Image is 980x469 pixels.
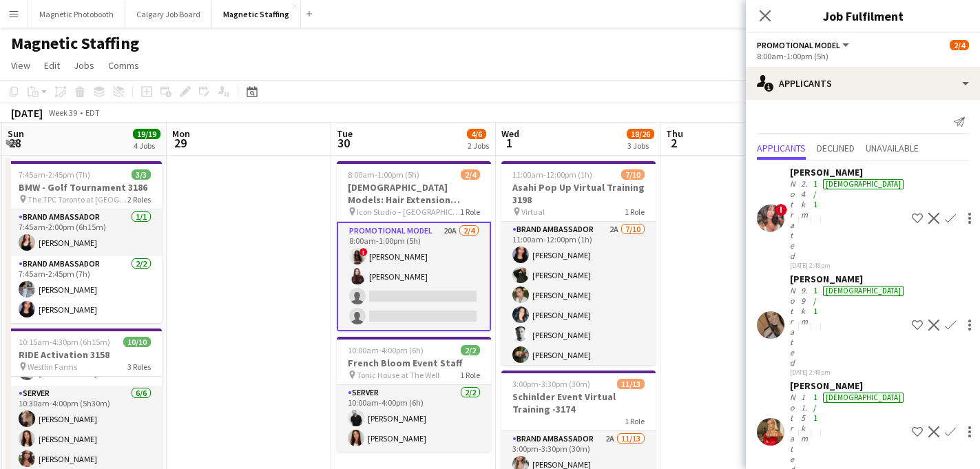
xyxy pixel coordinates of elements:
div: [DATE] 2:48pm [790,368,906,377]
div: [PERSON_NAME] [790,273,906,285]
a: Edit [39,56,65,74]
span: 18/26 [627,129,654,139]
span: Icon Studio – [GEOGRAPHIC_DATA] [357,207,460,217]
span: Unavailable [866,143,919,153]
app-skills-label: 1/1 [813,178,817,209]
span: 1 Role [460,370,480,380]
div: Applicants [746,67,980,100]
app-card-role: Brand Ambassador2A7/1011:00am-12:00pm (1h)[PERSON_NAME][PERSON_NAME][PERSON_NAME][PERSON_NAME][PE... [501,222,656,448]
span: 30 [335,135,353,151]
span: Promotional Model [757,40,840,50]
div: 4 Jobs [134,140,160,151]
h3: [DEMOGRAPHIC_DATA] Models: Hair Extension Models | 3321 [337,181,491,206]
span: Sun [8,127,24,140]
button: Magnetic Photobooth [28,1,125,28]
span: 1 [499,135,519,151]
div: [DATE] 2:48pm [790,261,906,270]
span: 7/10 [621,169,645,180]
h3: Job Fulfilment [746,7,980,25]
div: Not rated [790,285,798,368]
span: 10:15am-4:30pm (6h15m) [19,337,110,347]
div: [DEMOGRAPHIC_DATA] [823,393,904,403]
div: 8:00am-1:00pm (5h) [757,51,969,61]
app-card-role: Brand Ambassador1/17:45am-2:00pm (6h15m)[PERSON_NAME] [8,209,162,256]
app-job-card: 8:00am-1:00pm (5h)2/4[DEMOGRAPHIC_DATA] Models: Hair Extension Models | 3321 Icon Studio – [GEOGR... [337,161,491,331]
div: 2 Jobs [468,140,489,151]
span: Wed [501,127,519,140]
span: 3:00pm-3:30pm (30m) [512,379,590,389]
span: 10/10 [123,337,151,347]
span: 11:00am-12:00pm (1h) [512,169,592,180]
button: Magnetic Staffing [212,1,301,28]
button: Promotional Model [757,40,851,50]
div: [DEMOGRAPHIC_DATA] [823,179,904,189]
button: Calgary Job Board [125,1,212,28]
a: Jobs [68,56,100,74]
h3: BMW - Golf Tournament 3186 [8,181,162,194]
span: ! [775,204,787,216]
div: 9.9km [798,285,811,368]
span: 19/19 [133,129,160,139]
span: Mon [172,127,190,140]
span: 3/3 [132,169,151,180]
h3: RIDE Activation 3158 [8,348,162,361]
span: 1 Role [460,207,480,217]
span: Week 39 [45,107,80,118]
h3: Asahi Pop Up Virtual Training 3198 [501,181,656,206]
div: [DATE] [11,106,43,120]
div: 2.4km [798,178,811,261]
div: 3 Jobs [627,140,654,151]
span: Jobs [74,59,94,72]
span: Tue [337,127,353,140]
span: 2 Roles [127,194,151,205]
span: 2/2 [461,345,480,355]
span: 2/4 [950,40,969,50]
span: 1 Role [625,416,645,426]
span: 4/6 [467,129,486,139]
app-skills-label: 1/1 [813,392,817,423]
span: 11/13 [617,379,645,389]
span: 8:00am-1:00pm (5h) [348,169,419,180]
span: The TPC Toronto at [GEOGRAPHIC_DATA] [28,194,127,205]
h1: Magnetic Staffing [11,33,139,54]
span: Virtual [521,207,545,217]
span: Comms [108,59,139,72]
app-job-card: 10:00am-4:00pm (6h)2/2French Bloom Event Staff Tonic House at The Well1 RoleServer2/210:00am-4:00... [337,337,491,452]
span: ! [359,248,368,256]
span: Thu [666,127,683,140]
span: Tonic House at The Well [357,370,439,380]
a: Comms [103,56,145,74]
span: Edit [44,59,60,72]
app-job-card: 11:00am-12:00pm (1h)7/10Asahi Pop Up Virtual Training 3198 Virtual1 RoleBrand Ambassador2A7/1011:... [501,161,656,365]
span: 7:45am-2:45pm (7h) [19,169,90,180]
div: Not rated [790,178,798,261]
app-card-role: Server2/210:00am-4:00pm (6h)[PERSON_NAME][PERSON_NAME] [337,385,491,452]
span: 29 [170,135,190,151]
span: Applicants [757,143,806,153]
app-job-card: 7:45am-2:45pm (7h)3/3BMW - Golf Tournament 3186 The TPC Toronto at [GEOGRAPHIC_DATA]2 RolesBrand ... [8,161,162,323]
span: 3 Roles [127,362,151,372]
span: Westlin Farms [28,362,77,372]
a: View [6,56,36,74]
div: [DEMOGRAPHIC_DATA] [823,286,904,296]
app-card-role: Brand Ambassador2/27:45am-2:45pm (7h)[PERSON_NAME][PERSON_NAME] [8,256,162,323]
span: Declined [817,143,855,153]
div: [PERSON_NAME] [790,379,906,392]
app-skills-label: 1/1 [813,285,817,316]
h3: French Bloom Event Staff [337,357,491,369]
div: EDT [85,107,100,118]
span: 2/4 [461,169,480,180]
span: 2 [664,135,683,151]
h3: Schinlder Event Virtual Training -3174 [501,390,656,415]
span: View [11,59,30,72]
span: 10:00am-4:00pm (6h) [348,345,424,355]
app-card-role: Promotional Model20A2/48:00am-1:00pm (5h)![PERSON_NAME][PERSON_NAME] [337,222,491,331]
span: 1 Role [625,207,645,217]
div: [PERSON_NAME] [790,166,906,178]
